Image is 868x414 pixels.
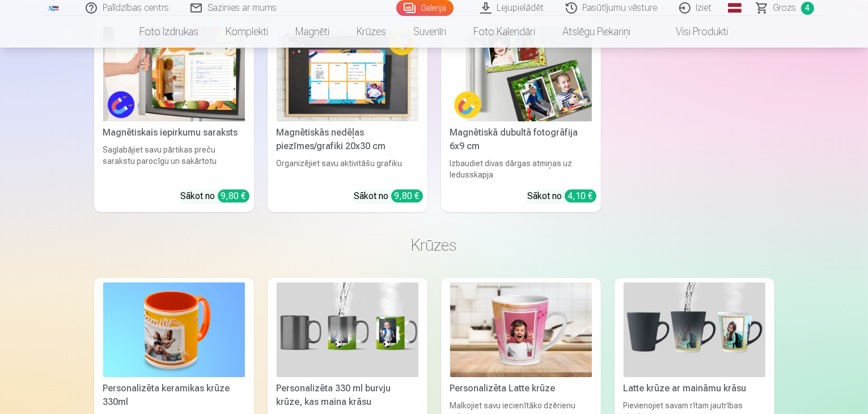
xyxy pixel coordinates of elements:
[126,16,213,48] a: Foto izdrukas
[272,158,423,180] div: Organizējiet savu aktivitāšu grafiku
[354,189,423,203] div: Sākot no
[181,189,249,203] div: Sākot no
[801,2,814,15] span: 4
[277,27,418,121] img: Magnētiskās nedēļas piezīmes/grafiki 20x30 cm
[446,382,596,395] div: Personalizēta Latte krūze
[565,189,596,202] div: 4,10 €
[446,126,596,153] div: Magnētiskā dubultā fotogrāfija 6x9 cm
[99,126,249,140] div: Magnētiskais iepirkumu saraksts
[103,27,245,121] img: Magnētiskais iepirkumu saraksts
[277,282,418,377] img: Personalizēta 330 ml burvju krūze, kas maina krāsu
[94,22,254,212] a: Magnētiskais iepirkumu sarakstsMagnētiskais iepirkumu sarakstsSaglabājiet savu pārtikas preču sar...
[99,144,249,180] div: Saglabājiet savu pārtikas preču sarakstu parocīgu un sakārtotu
[272,382,423,409] div: Personalizēta 330 ml burvju krūze, kas maina krāsu
[645,16,742,48] a: Visi produkti
[400,16,460,48] a: Suvenīri
[268,22,427,212] a: Magnētiskās nedēļas piezīmes/grafiki 20x30 cmMagnētiskās nedēļas piezīmes/grafiki 20x30 cmOrganiz...
[624,282,765,377] img: Latte krūze ar maināmu krāsu
[450,282,592,377] img: Personalizēta Latte krūze
[344,16,400,48] a: Krūzes
[460,16,549,48] a: Foto kalendāri
[441,22,601,212] a: Magnētiskā dubultā fotogrāfija 6x9 cmMagnētiskā dubultā fotogrāfija 6x9 cmIzbaudiet divas dārgas ...
[619,382,770,395] div: Latte krūze ar maināmu krāsu
[272,126,423,153] div: Magnētiskās nedēļas piezīmes/grafiki 20x30 cm
[528,189,596,203] div: Sākot no
[103,235,765,255] h3: Krūzes
[48,5,60,11] img: /fa1
[446,158,596,180] div: Izbaudiet divas dārgas atmiņas uz ledusskapja
[282,16,344,48] a: Magnēti
[773,1,797,15] span: Grozs
[99,382,249,409] div: Personalizēta keramikas krūze 330ml
[450,27,592,121] img: Magnētiskā dubultā fotogrāfija 6x9 cm
[218,189,249,202] div: 9,80 €
[391,189,423,202] div: 9,80 €
[213,16,282,48] a: Komplekti
[103,282,245,377] img: Personalizēta keramikas krūze 330ml
[549,16,645,48] a: Atslēgu piekariņi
